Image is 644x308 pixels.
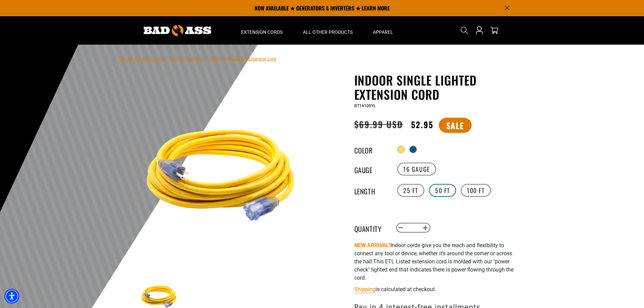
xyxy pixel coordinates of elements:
[4,289,19,304] div: Accessibility Menu
[363,16,403,45] summary: Apparel
[373,29,393,35] span: Apparel
[461,184,491,197] label: 100 FT
[411,118,433,131] span: 52.95
[293,16,363,45] summary: All Other Products
[354,103,376,108] span: BT16100YL
[139,90,302,253] img: Yellow
[354,286,376,292] a: Shipping
[144,25,211,36] img: Bad Ass Extension Cords
[397,184,424,197] label: 25 FT
[231,16,293,45] summary: Extension Cords
[439,118,472,133] span: Sale
[206,57,208,62] span: ›
[459,25,470,36] summary: Search
[354,223,388,232] label: Quantity
[354,118,403,131] s: $69.99 USD
[354,165,388,173] legend: Gauge
[489,26,500,34] a: cart
[354,285,520,294] div: is calculated at checkout.
[354,145,388,154] legend: Color
[397,163,436,175] label: 16 Gauge
[354,242,514,281] span: Indoor cords give you the reach and flexibility to connect any tool or device, whether it’s aroun...
[119,57,165,62] a: Bad Ass Extension Cords
[209,57,276,62] span: Indoor Single Lighted Extension Cord
[166,57,168,62] span: ›
[354,242,390,248] strong: NEW ARRIVAL!
[303,29,353,35] span: All Other Products
[429,184,456,197] label: 50 FT
[354,73,520,101] h1: Indoor Single Lighted Extension Cord
[169,57,205,62] a: Return to Collection
[474,16,485,45] a: Open this option
[354,186,388,195] legend: Length
[241,29,283,35] span: Extension Cords
[119,55,276,63] nav: breadcrumbs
